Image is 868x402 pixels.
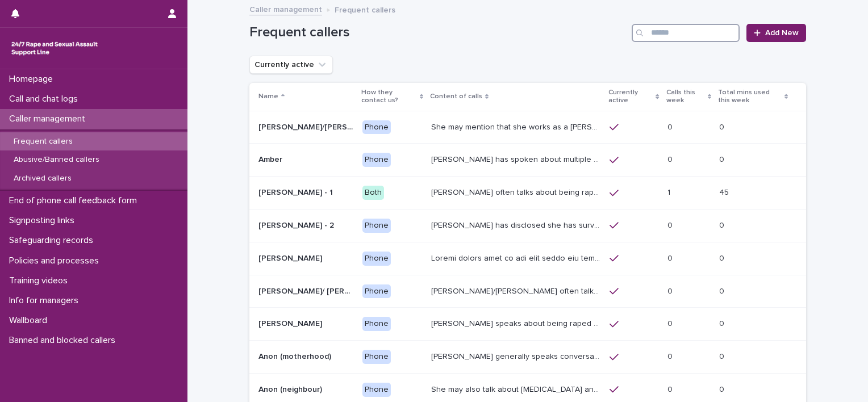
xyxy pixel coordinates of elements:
div: Phone [362,317,391,331]
p: [PERSON_NAME] - 1 [258,186,335,198]
h1: Frequent callers [249,24,627,41]
tr: [PERSON_NAME]/ [PERSON_NAME][PERSON_NAME]/ [PERSON_NAME] Phone[PERSON_NAME]/[PERSON_NAME] often t... [249,275,806,308]
p: 0 [719,120,727,132]
tr: Anon (motherhood)Anon (motherhood) Phone[PERSON_NAME] generally speaks conversationally about man... [249,341,806,374]
p: 0 [719,153,727,165]
p: Currently active [608,86,653,107]
p: 0 [719,317,727,329]
div: Phone [362,120,391,135]
img: rhQMoQhaT3yELyF149Cw [9,37,100,60]
p: Amber [258,153,285,165]
p: 0 [667,153,675,165]
p: Abusive/Banned callers [5,155,108,165]
div: Phone [362,153,391,167]
p: Call and chat logs [5,94,87,104]
p: [PERSON_NAME]/ [PERSON_NAME] [258,284,356,296]
p: Calls this week [666,86,705,107]
div: Phone [362,219,391,233]
a: Caller management [249,2,322,15]
div: Phone [362,383,391,397]
p: Caller generally speaks conversationally about many different things in her life and rarely speak... [431,350,603,362]
p: 0 [667,284,675,296]
p: Anna/Emma often talks about being raped at gunpoint at the age of 13/14 by her ex-partner, aged 1... [431,284,603,296]
p: [PERSON_NAME] - 2 [258,219,336,231]
tr: [PERSON_NAME] - 2[PERSON_NAME] - 2 Phone[PERSON_NAME] has disclosed she has survived two rapes, o... [249,209,806,242]
tr: AmberAmber Phone[PERSON_NAME] has spoken about multiple experiences of [MEDICAL_DATA]. [PERSON_NA... [249,144,806,177]
p: Anon (motherhood) [258,350,333,362]
p: Policies and processes [5,256,108,266]
p: 0 [667,252,675,263]
input: Search [632,24,740,42]
p: [PERSON_NAME] [258,252,324,263]
tr: [PERSON_NAME] - 1[PERSON_NAME] - 1 Both[PERSON_NAME] often talks about being raped a night before... [249,177,806,210]
p: Caller management [5,114,94,124]
p: 0 [719,252,727,263]
p: Content of calls [430,90,482,103]
p: Amber has spoken about multiple experiences of sexual abuse. Amber told us she is now 18 (as of 0... [431,153,603,165]
tr: [PERSON_NAME][PERSON_NAME] Phone[PERSON_NAME] speaks about being raped and abused by the police a... [249,308,806,341]
p: 0 [667,317,675,329]
p: End of phone call feedback form [5,195,146,206]
p: Info for managers [5,295,87,306]
p: 0 [667,219,675,231]
p: 0 [719,284,727,296]
p: [PERSON_NAME] [258,317,324,329]
tr: [PERSON_NAME][PERSON_NAME] PhoneLoremi dolors amet co adi elit seddo eiu tempor in u labor et dol... [249,242,806,275]
p: Wallboard [5,315,56,326]
p: Amy often talks about being raped a night before or 2 weeks ago or a month ago. She also makes re... [431,186,603,198]
p: 45 [719,186,731,198]
p: 0 [667,350,675,362]
p: 0 [667,383,675,395]
p: 1 [667,186,673,198]
p: 0 [667,120,675,132]
a: Add New [746,24,806,42]
p: Training videos [5,275,77,286]
p: Signposting links [5,215,84,226]
p: Total mins used this week [718,86,782,107]
div: Phone [362,350,391,364]
p: Frequent callers [335,3,395,15]
p: Anon (neighbour) [258,383,324,395]
p: Frequent callers [5,137,82,146]
button: Currently active [249,56,333,74]
p: She may also talk about child sexual abuse and about currently being physically disabled. She has... [431,383,603,395]
p: Amy has disclosed she has survived two rapes, one in the UK and the other in Australia in 2013. S... [431,219,603,231]
p: 0 [719,219,727,231]
p: Archived callers [5,174,81,183]
p: She may mention that she works as a Nanny, looking after two children. Abbie / Emily has let us k... [431,120,603,132]
div: Both [362,186,384,200]
span: Add New [765,29,799,37]
p: Abbie/Emily (Anon/'I don't know'/'I can't remember') [258,120,356,132]
p: Caller speaks about being raped and abused by the police and her ex-husband of 20 years. She has ... [431,317,603,329]
p: How they contact us? [361,86,417,107]
p: Andrew shared that he has been raped and beaten by a group of men in or near his home twice withi... [431,252,603,263]
p: 0 [719,350,727,362]
div: Phone [362,284,391,299]
p: Banned and blocked callers [5,335,124,346]
p: 0 [719,383,727,395]
tr: [PERSON_NAME]/[PERSON_NAME] (Anon/'I don't know'/'I can't remember')[PERSON_NAME]/[PERSON_NAME] (... [249,111,806,144]
div: Phone [362,252,391,266]
p: Name [258,90,278,103]
p: Safeguarding records [5,235,102,246]
p: Homepage [5,74,62,85]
